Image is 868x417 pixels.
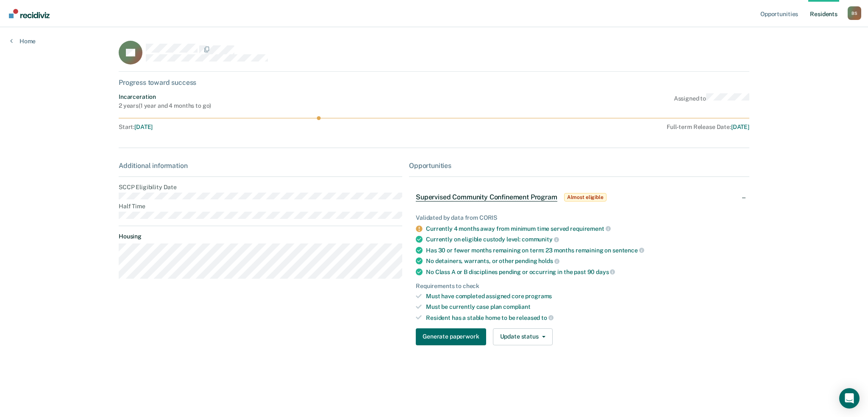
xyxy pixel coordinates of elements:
[9,9,50,18] img: Recidiviz
[839,388,860,409] div: Open Intercom Messenger
[416,328,486,345] button: Generate paperwork
[416,283,743,290] div: Requirements to check
[426,235,743,243] div: Currently on eligible custody level:
[134,123,153,130] span: [DATE]
[848,6,861,20] div: B S
[119,123,408,131] div: Start :
[426,314,743,322] div: Resident has a stable home to be released
[119,102,211,109] div: 2 years ( 1 year and 4 months to go )
[426,225,743,232] div: Currently 4 months away from minimum time served requirement
[10,37,36,45] a: Home
[522,236,559,243] span: community
[674,93,749,109] div: Assigned to
[426,303,743,311] div: Must be currently case plan
[493,328,553,345] button: Update status
[412,123,749,131] div: Full-term Release Date :
[119,233,402,240] dt: Housing
[416,193,557,202] span: Supervised Community Confinement Program
[409,162,749,170] div: Opportunities
[564,193,606,202] span: Almost eligible
[119,93,211,101] div: Incarceration
[416,328,489,345] a: Navigate to form link
[848,6,861,20] button: Profile dropdown button
[119,203,402,210] dt: Half Time
[409,184,749,211] div: Supervised Community Confinement ProgramAlmost eligible
[541,314,554,321] span: to
[596,269,615,275] span: days
[426,293,743,300] div: Must have completed assigned core
[426,246,743,254] div: Has 30 or fewer months remaining on term: 23 months remaining on
[612,247,644,254] span: sentence
[119,78,749,87] div: Progress toward success
[426,257,743,265] div: No detainers, warrants, or other pending
[426,268,743,276] div: No Class A or B disciplines pending or occurring in the past 90
[731,123,749,130] span: [DATE]
[416,214,743,221] div: Validated by data from CORIS
[525,293,552,299] span: programs
[119,184,402,191] dt: SCCP Eligibility Date
[119,162,402,170] div: Additional information
[538,257,559,264] span: holds
[503,303,531,310] span: compliant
